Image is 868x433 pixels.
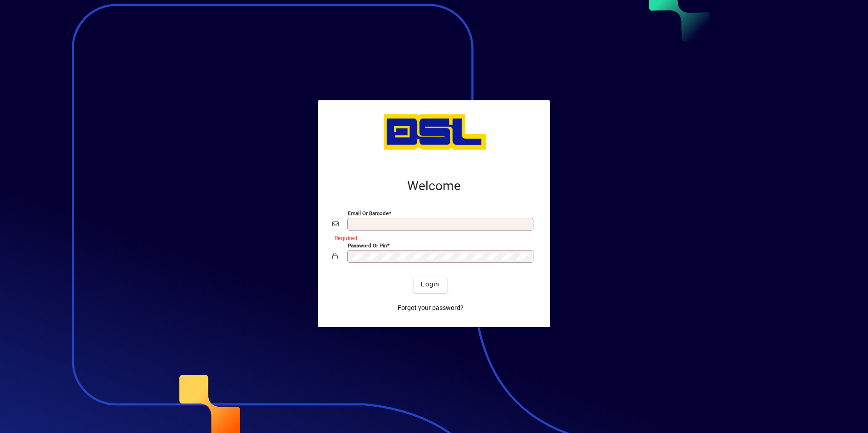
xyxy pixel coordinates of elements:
[335,233,528,242] mat-error: Required
[421,280,439,289] span: Login
[332,178,536,194] h2: Welcome
[348,242,387,248] mat-label: Password or Pin
[348,210,389,216] mat-label: Email or Barcode
[398,303,464,313] span: Forgot your password?
[394,300,467,316] a: Forgot your password?
[414,276,447,293] button: Login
